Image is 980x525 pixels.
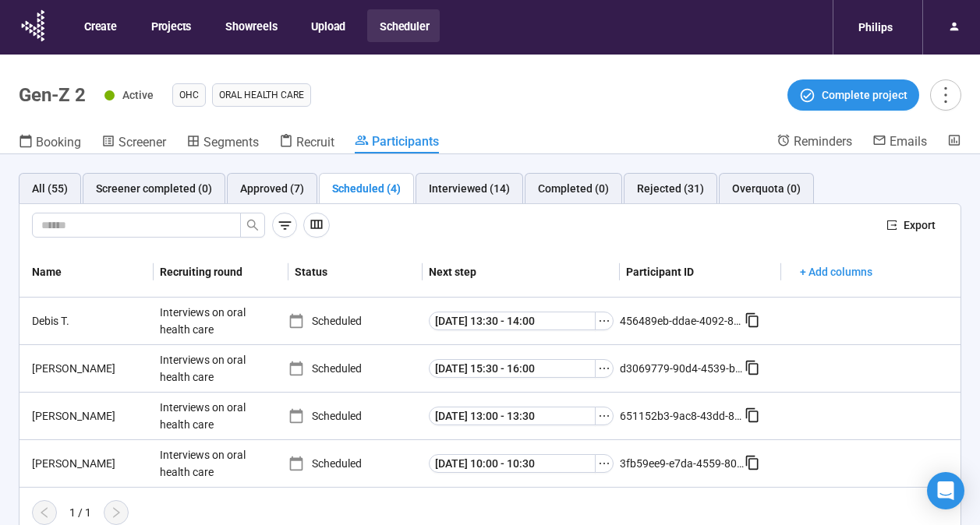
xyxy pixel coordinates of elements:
[620,407,745,425] div: 651152b3-9ac8-43dd-834f-5c7924b25332
[104,500,129,525] button: right
[595,407,614,425] button: ellipsis
[38,506,51,519] span: left
[26,455,154,472] div: [PERSON_NAME]
[219,87,304,103] span: Oral Health Care
[240,180,304,197] div: Approved (7)
[32,180,68,197] div: All (55)
[19,247,154,298] th: Name
[154,440,271,487] div: Interviews on oral health care
[890,134,927,149] span: Emails
[874,213,948,238] button: exportExport
[288,407,423,425] div: Scheduled
[122,89,154,101] span: Active
[595,454,614,473] button: ellipsis
[429,407,596,425] button: [DATE] 13:00 - 13:30
[423,247,620,298] th: Next step
[620,247,781,298] th: Participant ID
[36,135,81,150] span: Booking
[886,220,897,231] span: export
[19,133,81,153] a: Booking
[620,312,745,329] div: 456489eb-ddae-4092-8d11-0d088fa55a53
[288,455,423,472] div: Scheduled
[598,410,610,422] span: ellipsis
[538,180,609,197] div: Completed (0)
[154,345,271,392] div: Interviews on oral health care
[904,217,936,234] span: Export
[598,457,610,470] span: ellipsis
[26,312,154,329] div: Debis T.
[595,312,614,330] button: ellipsis
[800,263,872,280] span: + Add columns
[367,9,440,42] button: Scheduler
[429,359,596,378] button: [DATE] 15:30 - 16:00
[372,134,439,149] span: Participants
[787,79,919,111] button: Complete project
[777,133,852,152] a: Reminders
[288,360,423,377] div: Scheduled
[186,133,259,153] a: Segments
[787,259,885,284] button: + Add columns
[154,298,271,344] div: Interviews on oral health care
[794,134,852,149] span: Reminders
[19,84,86,106] h1: Gen-Z 2
[213,9,288,42] button: Showreels
[872,133,927,152] a: Emails
[620,455,745,472] div: 3fb59ee9-e7da-4559-8052-5ddf4e8b73cf
[429,454,596,473] button: [DATE] 10:00 - 10:30
[203,135,259,150] span: Segments
[296,135,334,150] span: Recruit
[930,79,961,111] button: more
[595,359,614,378] button: ellipsis
[179,87,199,103] span: OHC
[32,500,57,525] button: left
[935,84,956,105] span: more
[927,472,964,509] div: Open Intercom Messenger
[435,360,535,377] span: [DATE] 15:30 - 16:00
[429,180,510,197] div: Interviewed (14)
[435,407,535,425] span: [DATE] 13:00 - 13:30
[598,362,610,375] span: ellipsis
[429,312,596,330] button: [DATE] 13:30 - 14:00
[732,180,801,197] div: Overquota (0)
[598,315,610,327] span: ellipsis
[154,393,271,439] div: Interviews on oral health care
[355,133,439,153] a: Participants
[849,12,902,42] div: Philips
[288,247,423,298] th: Status
[637,180,704,197] div: Rejected (31)
[246,219,259,231] span: search
[332,180,401,197] div: Scheduled (4)
[26,407,154,425] div: [PERSON_NAME]
[119,135,166,150] span: Screener
[139,9,202,42] button: Projects
[288,312,423,329] div: Scheduled
[620,360,745,377] div: d3069779-90d4-4539-b5c0-52cc993f0615
[110,506,122,519] span: right
[101,133,166,153] a: Screener
[154,247,288,298] th: Recruiting round
[69,504,91,521] div: 1 / 1
[72,9,128,42] button: Create
[240,213,265,238] button: search
[822,86,907,104] span: Complete project
[279,133,334,153] a: Recruit
[299,9,356,42] button: Upload
[435,455,535,472] span: [DATE] 10:00 - 10:30
[26,360,154,377] div: [PERSON_NAME]
[435,312,535,329] span: [DATE] 13:30 - 14:00
[96,180,212,197] div: Screener completed (0)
